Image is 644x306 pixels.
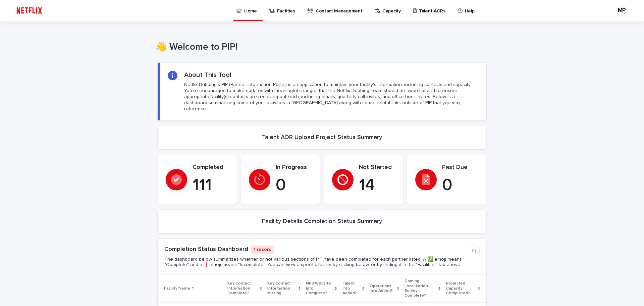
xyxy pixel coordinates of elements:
[359,175,395,195] p: 14
[13,4,45,17] img: ifQbXi3ZQGMSEF7WDB7W
[193,164,229,171] p: Completed
[442,175,478,195] p: 0
[616,5,627,16] div: MP
[227,280,258,297] p: Key Contact Information Complete?
[155,42,484,53] h1: 👋 Welcome to PIP!
[359,164,395,171] p: Not Started
[446,280,476,297] p: Projected Capacity Completed?
[405,277,437,300] p: Gaming Localization Survey Complete?
[164,257,466,268] p: The dashboard below summarizes whether or not various sections of PIP have been completed for eac...
[276,175,312,195] p: 0
[193,175,229,195] p: 111
[276,164,312,171] p: In Progress
[164,246,248,252] a: Completion Status Dashboard
[342,280,361,297] p: Talent Info Added?
[370,282,395,295] p: Operations Info Added?
[267,280,297,297] p: Key Contact Information Missing
[262,134,382,141] h2: Talent AOR Upload Project Status Summary
[184,71,231,79] h2: About This Tool
[306,280,333,297] p: NP3 Website Info Complete?
[262,218,382,225] h2: Facility Details Completion Status Summary
[164,285,190,292] p: Facility Name
[442,164,478,171] p: Past Due
[251,246,274,254] p: 1 record
[184,82,478,112] p: Netflix Dubbing's PIP (Partner Information Portal) is an application to maintain your facility's ...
